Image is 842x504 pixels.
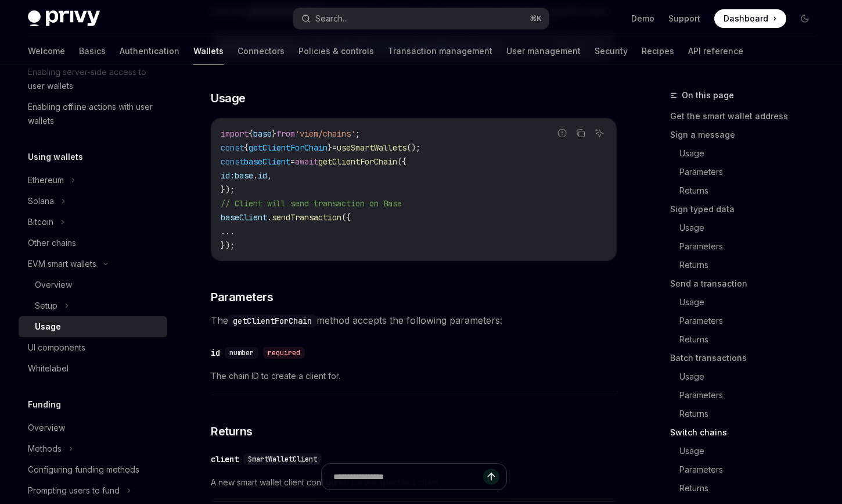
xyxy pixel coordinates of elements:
a: Wallets [193,37,224,65]
a: Recipes [642,37,674,65]
span: = [290,156,295,167]
span: baseClient [221,212,267,223]
div: Methods [28,442,62,456]
a: Sign a message [670,126,823,144]
div: Other chains [28,236,76,250]
a: Support [668,13,700,24]
div: Bitcoin [28,215,53,229]
span: Dashboard [724,13,768,24]
span: }); [221,184,235,195]
div: Setup [35,299,57,313]
div: UI components [28,341,85,355]
a: Usage [679,442,823,460]
a: Policies & controls [298,37,374,65]
a: Overview [19,274,167,295]
a: Parameters [679,312,823,330]
a: Authentication [120,37,179,65]
a: Dashboard [714,9,786,28]
span: getClientForChain [318,156,397,167]
a: Parameters [679,163,823,181]
div: EVM smart wallets [28,257,96,271]
span: ; [355,128,360,139]
div: Usage [35,320,61,334]
div: Prompting users to fund [28,484,120,498]
span: Parameters [211,289,273,305]
span: useSmartWallets [337,142,406,153]
a: User management [506,37,581,65]
a: Demo [631,13,654,24]
span: On this page [682,88,734,102]
div: Whitelabel [28,362,69,376]
a: Usage [679,219,823,237]
a: Security [595,37,628,65]
div: Enabling offline actions with user wallets [28,100,160,128]
span: id: [221,170,235,181]
a: Parameters [679,386,823,405]
span: number [229,348,254,358]
a: Overview [19,417,167,438]
span: base [235,170,253,181]
a: Returns [679,479,823,498]
span: Returns [211,423,253,439]
a: Whitelabel [19,358,167,379]
span: SmartWalletClient [248,455,317,464]
span: { [249,128,253,139]
a: Transaction management [388,37,492,65]
div: Configuring funding methods [28,463,139,477]
div: Overview [28,421,65,435]
span: ({ [397,156,406,167]
a: Returns [679,181,823,200]
span: } [272,128,276,139]
a: Parameters [679,237,823,256]
a: Returns [679,330,823,349]
span: const [221,142,244,153]
span: . [253,170,258,181]
h5: Using wallets [28,150,83,164]
button: Ask AI [592,126,607,141]
span: { [244,142,249,153]
a: Send a transaction [670,274,823,293]
img: dark logo [28,10,100,27]
span: sendTransaction [272,212,341,223]
a: Other chains [19,233,167,253]
span: The chain ID to create a client for. [211,369,617,383]
a: Parameters [679,460,823,479]
a: UI components [19,337,167,358]
button: Toggle dark mode [796,9,814,28]
button: Search...⌘K [293,8,549,29]
span: ... [221,226,235,237]
a: Usage [19,316,167,337]
span: // Client will send transaction on Base [221,198,402,209]
span: getClientForChain [249,142,328,153]
span: await [295,156,318,167]
code: getClientForChain [228,314,316,327]
div: Solana [28,194,54,208]
span: } [328,142,332,153]
span: . [267,212,272,223]
a: Batch transactions [670,349,823,367]
a: Returns [679,405,823,423]
span: (); [406,142,420,153]
span: = [332,142,337,153]
a: Connectors [238,37,285,65]
span: const [221,156,244,167]
span: from [276,128,295,139]
a: Usage [679,367,823,386]
div: client [211,453,239,465]
a: Switch chains [670,423,823,442]
a: Usage [679,144,823,163]
div: Ethereum [28,173,64,187]
div: required [263,347,305,359]
button: Copy the contents from the code block [573,126,588,141]
a: Configuring funding methods [19,459,167,480]
span: baseClient [244,156,290,167]
a: Usage [679,293,823,312]
button: Send message [483,469,499,485]
span: 'viem/chains' [295,128,355,139]
span: ({ [341,212,351,223]
a: Sign typed data [670,200,823,219]
div: Overview [35,278,72,292]
a: API reference [688,37,743,65]
div: id [211,347,220,359]
span: , [267,170,272,181]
